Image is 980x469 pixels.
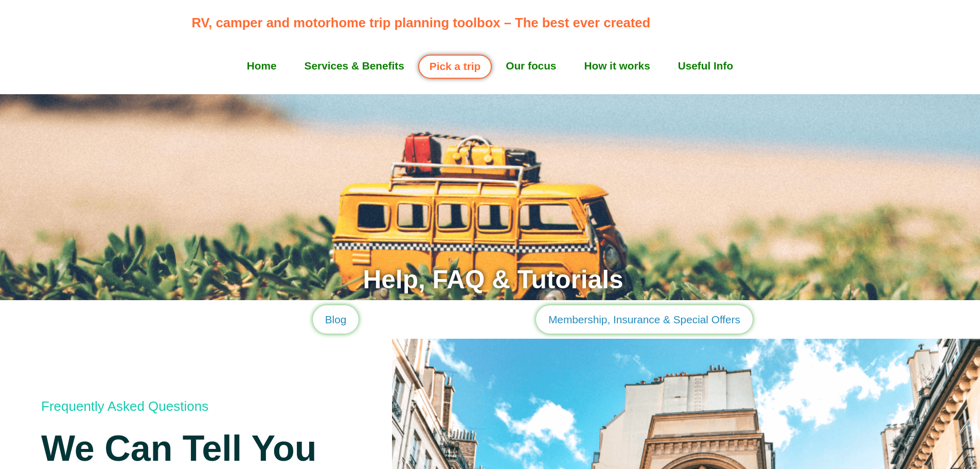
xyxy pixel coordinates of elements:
[192,53,789,79] nav: Menu
[233,53,291,79] a: Home
[492,53,570,79] a: Our focus
[41,396,351,416] h3: Frequently Asked Questions​
[291,53,418,79] a: Services & Benefits
[325,311,347,327] span: Blog
[570,53,664,79] a: How it works
[664,53,747,79] a: Useful Info
[192,13,794,32] p: RV, camper and motorhome trip planning toolbox – The best ever created
[313,305,359,334] a: Blog
[418,55,492,79] a: Pick a trip
[536,305,753,334] a: Membership, Insurance & Special Offers
[548,311,740,327] span: Membership, Insurance & Special Offers
[185,260,802,299] h1: Help, FAQ & Tutorials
